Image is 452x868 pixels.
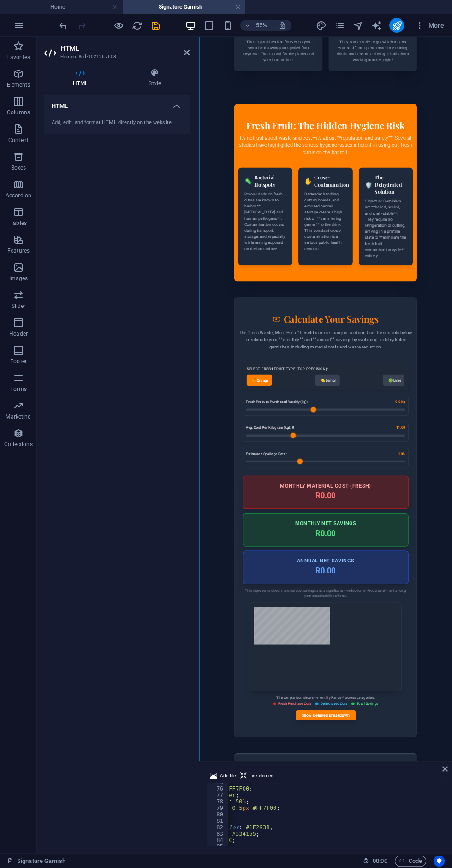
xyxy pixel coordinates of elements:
h4: Signature Garnish [123,2,245,12]
button: reload [131,20,143,31]
p: Collections [4,441,32,448]
p: Boxes [11,164,26,171]
button: Add file [208,770,237,781]
div: 80 [207,811,229,818]
h4: Style [120,68,190,88]
i: Reload page [132,20,143,31]
button: publish [389,18,404,33]
p: Columns [7,109,30,116]
div: 79 [207,805,229,811]
h4: HTML [44,68,120,88]
p: Forms [10,385,27,393]
div: 76 [207,785,229,792]
p: Accordion [6,192,31,199]
span: Add file [220,770,236,781]
p: Header [9,330,28,337]
p: Content [8,136,29,144]
div: 84 [207,837,229,844]
div: 81 [207,818,229,824]
button: navigator [352,20,363,31]
h6: Session time [363,856,387,867]
span: 00 00 [373,856,387,867]
h2: HTML [60,44,190,53]
div: 82 [207,824,229,831]
button: design [315,20,327,31]
div: Add, edit, and format HTML directly on the website. [52,119,182,127]
span: More [415,21,444,30]
p: Elements [7,81,30,89]
button: undo [58,20,69,31]
p: Slider [12,302,26,310]
button: More [411,18,448,33]
h3: Element #ed-1021267608 [60,53,171,61]
button: Link element [239,770,276,781]
div: 85 [207,844,229,850]
i: Save (Ctrl+S) [150,20,161,31]
p: Favorites [6,53,30,61]
i: Pages (Ctrl+Alt+S) [334,20,345,31]
p: Footer [10,358,27,365]
span: Link element [250,770,275,781]
i: Undo: Change HTML (Ctrl+Z) [58,20,69,31]
i: Navigator [352,20,363,31]
button: 55% [240,20,273,31]
a: Click to cancel selection. Double-click to open Pages [7,856,65,867]
i: On resize automatically adjust zoom level to fit chosen device. [278,21,286,30]
p: Features [7,247,30,254]
div: 83 [207,831,229,837]
p: Images [9,275,28,282]
button: Click here to leave preview mode and continue editing [113,20,124,31]
span: : [379,857,381,864]
h6: 55% [254,20,269,31]
span: Code [399,856,422,867]
div: 78 [207,798,229,805]
i: AI Writer [371,20,381,31]
button: save [150,20,161,31]
p: Marketing [6,413,31,420]
i: Design (Ctrl+Alt+Y) [315,20,326,31]
button: pages [334,20,345,31]
div: 77 [207,792,229,798]
button: text_generator [371,20,382,31]
p: Tables [10,219,27,227]
button: Usercentrics [434,856,445,867]
button: Code [395,856,426,867]
h4: HTML [44,95,190,112]
i: Publish [391,20,402,31]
